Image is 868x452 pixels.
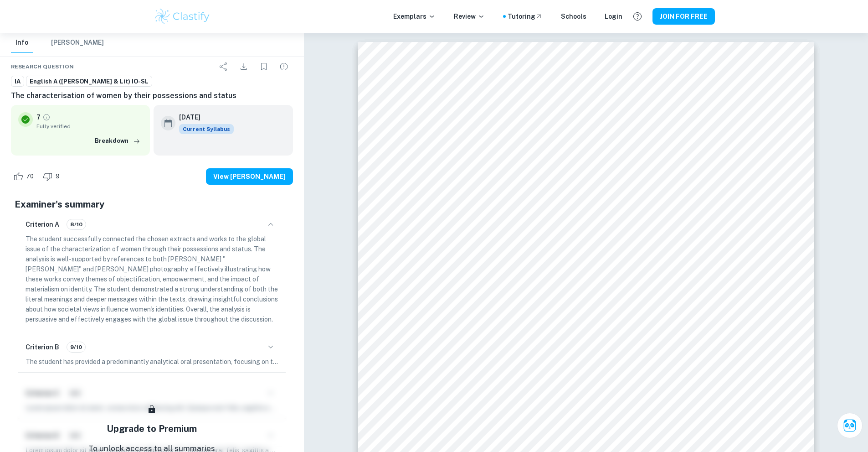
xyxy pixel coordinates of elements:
[605,11,622,21] a: Login
[51,172,65,181] span: 9
[154,7,211,26] img: Clastify logo
[42,113,51,121] a: Grade fully verified
[26,342,59,352] h6: Criterion B
[652,8,715,25] button: JOIN FOR FREE
[206,168,293,185] button: View [PERSON_NAME]
[255,57,273,76] div: Bookmark
[454,11,485,21] p: Review
[67,343,85,351] span: 9/10
[11,169,39,184] div: Like
[179,112,226,122] h6: [DATE]
[26,219,59,229] h6: Criterion A
[275,57,293,76] div: Report issue
[235,57,253,76] div: Download
[26,357,278,367] p: The student has provided a predominantly analytical oral presentation, focusing on the interpreta...
[36,122,143,130] span: Fully verified
[26,234,278,324] p: The student successfully connected the chosen extracts and works to the global issue of the chara...
[51,33,104,53] button: [PERSON_NAME]
[215,57,233,76] div: Share
[26,77,152,86] span: English A ([PERSON_NAME] & Lit) IO-SL
[630,9,645,24] button: Help and Feedback
[508,11,543,21] a: Tutoring
[11,62,74,71] span: Research question
[36,112,41,122] p: 7
[837,413,863,438] button: Ask Clai
[561,11,586,21] a: Schools
[67,220,86,229] span: 8/10
[11,77,24,86] span: IA
[92,134,143,148] button: Breakdown
[21,172,39,181] span: 70
[11,90,293,101] h6: The characterisation of women by their possessions and status
[11,76,24,87] a: IA
[393,11,436,21] p: Exemplars
[26,76,152,87] a: English A ([PERSON_NAME] & Lit) IO-SL
[41,169,65,184] div: Dislike
[15,197,289,211] h5: Examiner's summary
[179,124,234,134] div: This exemplar is based on the current syllabus. Feel free to refer to it for inspiration/ideas wh...
[107,422,197,436] h5: Upgrade to Premium
[179,124,234,134] span: Current Syllabus
[11,33,33,53] button: Info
